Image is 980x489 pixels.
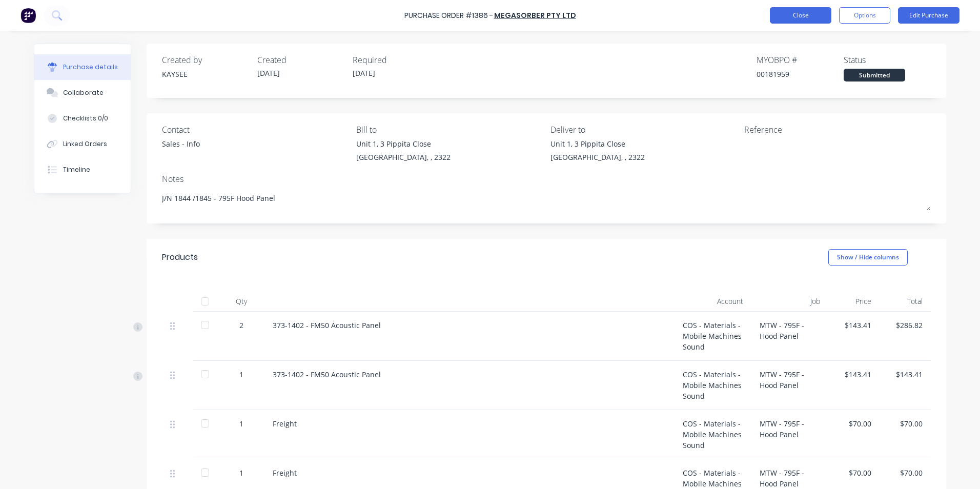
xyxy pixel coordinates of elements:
div: Products [162,251,198,263]
div: 1 [227,369,256,380]
div: Job [751,291,828,312]
div: 1 [227,467,256,478]
div: MTW - 795F - Hood Panel [751,361,828,410]
div: [GEOGRAPHIC_DATA], , 2322 [356,152,451,162]
div: Timeline [63,165,90,174]
div: 373-1402 - FM50 Acoustic Panel [273,320,666,331]
button: Collaborate [34,80,131,106]
div: Total [880,291,931,312]
div: 1 [227,418,256,429]
button: Purchase details [34,54,131,80]
div: Freight [273,418,666,429]
div: $70.00 [888,418,923,429]
div: Bill to [356,124,543,136]
div: MYOB PO # [757,54,844,66]
textarea: J/N 1844 /1845 - 795F Hood Panel [162,188,931,211]
div: $70.00 [888,467,923,478]
div: Notes [162,173,931,185]
div: Submitted [844,69,905,81]
div: Deliver to [550,124,737,136]
div: Required [353,54,440,66]
div: Reference [744,124,931,136]
div: MTW - 795F - Hood Panel [751,312,828,361]
div: COS - Materials - Mobile Machines Sound [675,361,751,410]
img: Factory [21,8,36,23]
div: 373-1402 - FM50 Acoustic Panel [273,369,666,380]
div: Sales - Info [162,138,200,149]
div: Account [675,291,751,312]
div: Qty [218,291,264,312]
div: Status [844,54,931,66]
div: $143.41 [836,369,871,380]
button: Edit Purchase [898,7,959,24]
a: Megasorber Pty Ltd [494,10,576,21]
button: Linked Orders [34,131,131,157]
div: Checklists 0/0 [63,114,108,123]
div: 2 [227,320,256,331]
div: Created [257,54,344,66]
div: Unit 1, 3 Pippita Close [550,138,645,149]
div: Purchase Order #1386 - [404,10,493,21]
div: COS - Materials - Mobile Machines Sound [675,312,751,361]
div: [GEOGRAPHIC_DATA], , 2322 [550,152,645,162]
button: Checklists 0/0 [34,106,131,131]
button: Show / Hide columns [828,249,908,266]
div: Linked Orders [63,139,107,149]
button: Close [770,7,831,24]
div: 00181959 [757,69,844,79]
div: MTW - 795F - Hood Panel [751,410,828,459]
div: Purchase details [63,63,118,72]
div: Created by [162,54,249,66]
div: COS - Materials - Mobile Machines Sound [675,410,751,459]
div: Freight [273,467,666,478]
div: Unit 1, 3 Pippita Close [356,138,451,149]
button: Timeline [34,157,131,182]
div: $70.00 [836,418,871,429]
button: Options [839,7,890,24]
div: $143.41 [836,320,871,331]
div: Price [828,291,880,312]
div: KAYSEE [162,69,249,79]
div: Contact [162,124,349,136]
div: $286.82 [888,320,923,331]
div: $70.00 [836,467,871,478]
div: Collaborate [63,88,104,97]
div: $143.41 [888,369,923,380]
